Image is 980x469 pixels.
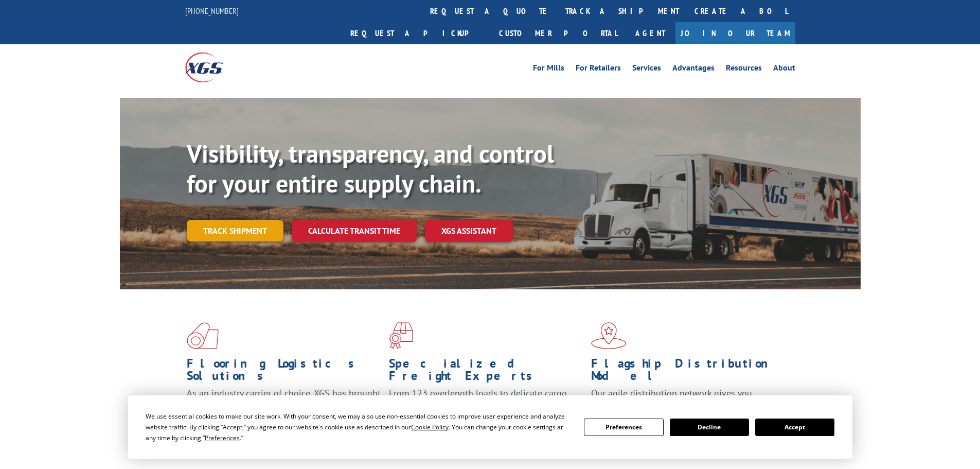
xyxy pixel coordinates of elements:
[389,387,583,433] p: From 123 overlength loads to delicate cargo, our experienced staff knows the best way to move you...
[591,322,627,349] img: xgs-icon-flagship-distribution-model-red
[187,322,219,349] img: xgs-icon-total-supply-chain-intelligence-red
[187,220,283,241] a: Track shipment
[389,357,583,387] h1: Specialized Freight Experts
[205,433,240,442] span: Preferences
[425,220,513,242] a: XGS ASSISTANT
[187,137,554,199] b: Visibility, transparency, and control for your entire supply chain.
[146,411,572,443] div: We use essential cookies to make our site work. With your consent, we may also use non-essential ...
[584,419,663,436] button: Preferences
[726,64,762,75] a: Resources
[625,22,675,44] a: Agent
[411,423,449,431] span: Cookie Policy
[591,387,780,411] span: Our agile distribution network gives you nationwide inventory management on demand.
[672,64,715,75] a: Advantages
[491,22,625,44] a: Customer Portal
[755,419,834,436] button: Accept
[187,387,381,424] span: As an industry carrier of choice, XGS has brought innovation and dedication to flooring logistics...
[773,64,795,75] a: About
[533,64,564,75] a: For Mills
[670,419,749,436] button: Decline
[389,322,413,349] img: xgs-icon-focused-on-flooring-red
[187,357,381,387] h1: Flooring Logistics Solutions
[185,6,239,16] a: [PHONE_NUMBER]
[675,22,795,44] a: Join Our Team
[343,22,491,44] a: Request a pickup
[292,220,417,242] a: Calculate transit time
[632,64,661,75] a: Services
[128,395,852,459] div: Cookie Consent Prompt
[576,64,621,75] a: For Retailers
[591,357,786,387] h1: Flagship Distribution Model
